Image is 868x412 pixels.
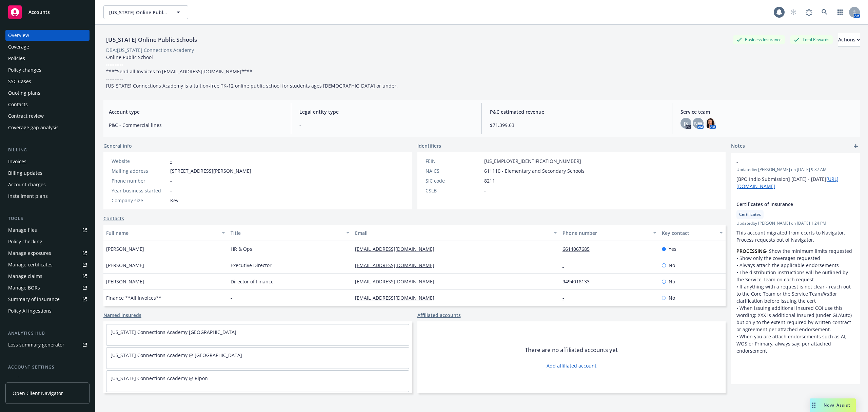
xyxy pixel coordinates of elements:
[5,191,90,202] a: Installment plans
[355,278,440,285] a: [EMAIL_ADDRESS][DOMAIN_NAME]
[563,278,595,285] a: 9494018133
[736,248,766,254] strong: PROCESSING
[5,122,90,133] a: Coverage gap analysis
[355,229,550,237] div: Email
[8,76,31,87] div: SSC Cases
[736,158,837,166] span: -
[802,5,816,19] a: Report a Bug
[5,236,90,247] a: Policy checking
[736,247,854,354] p: • Show the minimum limits requested • Show only the coverages requested • Always attach the appli...
[106,245,144,252] span: [PERSON_NAME]
[5,305,90,316] a: Policy AI ingestions
[299,108,473,115] span: Legal entity type
[8,122,59,133] div: Coverage gap analysis
[8,236,42,247] div: Policy checking
[705,118,716,129] img: photo
[426,177,481,184] div: SIC code
[8,339,64,350] div: Loss summary generator
[355,246,440,252] a: [EMAIL_ADDRESS][DOMAIN_NAME]
[5,88,90,98] a: Quoting plans
[669,245,676,252] span: Yes
[8,111,44,121] div: Contract review
[736,220,854,226] span: Updated by [PERSON_NAME] on [DATE] 1:24 PM
[8,64,41,75] div: Policy changes
[8,373,37,384] div: Service team
[8,294,60,305] div: Summary of insurance
[112,187,167,194] div: Year business started
[5,225,90,236] a: Manage files
[5,373,90,384] a: Service team
[103,5,188,19] button: [US_STATE] Online Public Schools
[170,197,178,204] span: Key
[736,175,854,190] p: [BPO Indio Submission] [DATE] - [DATE]
[739,211,761,218] span: Certificates
[5,53,90,64] a: Policies
[731,153,860,195] div: -Updatedby [PERSON_NAME] on [DATE] 9:37 AM[BPO Indio Submission] [DATE] - [DATE][URL][DOMAIN_NAME]
[5,168,90,179] a: Billing updates
[109,108,283,115] span: Account type
[170,158,172,164] a: -
[106,294,161,301] span: Finance **All Invoices**
[5,179,90,190] a: Account charges
[824,402,850,408] span: Nova Assist
[426,167,481,174] div: NAICS
[13,390,63,397] span: Open Client Navigator
[733,35,785,44] div: Business Insurance
[5,41,90,52] a: Coverage
[5,271,90,282] a: Manage claims
[5,248,90,259] a: Manage exposures
[838,33,860,46] div: Actions
[8,99,28,110] div: Contacts
[103,142,132,149] span: General info
[103,225,228,241] button: Full name
[352,225,560,241] button: Email
[669,262,675,269] span: No
[355,295,440,301] a: [EMAIL_ADDRESS][DOMAIN_NAME]
[8,259,53,270] div: Manage certificates
[170,177,172,184] span: -
[231,294,232,301] span: -
[5,147,90,153] div: Billing
[490,108,664,115] span: P&C estimated revenue
[228,225,352,241] button: Title
[355,262,440,268] a: [EMAIL_ADDRESS][DOMAIN_NAME]
[106,54,398,89] span: Online Public School ---------- ****Send all Invoices to [EMAIL_ADDRESS][DOMAIN_NAME]**** -------...
[8,305,52,316] div: Policy AI ingestions
[731,195,860,360] div: Certificates of InsuranceCertificatesUpdatedby [PERSON_NAME] on [DATE] 1:24 PMThis account migrat...
[669,278,675,285] span: No
[5,339,90,350] a: Loss summary generator
[111,375,208,381] a: [US_STATE] Connections Academy @ Ripon
[231,262,272,269] span: Executive Director
[810,398,818,412] div: Drag to move
[231,278,274,285] span: Director of Finance
[5,364,90,371] div: Account settings
[852,142,860,150] a: add
[833,5,847,19] a: Switch app
[426,157,481,165] div: FEIN
[5,259,90,270] a: Manage certificates
[5,215,90,222] div: Tools
[563,246,595,252] a: 6614067685
[490,121,664,129] span: $71,399.63
[417,142,441,149] span: Identifiers
[731,142,745,150] span: Notes
[8,225,37,236] div: Manage files
[170,187,172,194] span: -
[669,294,675,301] span: No
[694,120,702,127] span: NW
[662,229,715,237] div: Key contact
[659,225,726,241] button: Key contact
[8,156,26,167] div: Invoices
[5,156,90,167] a: Invoices
[8,248,51,259] div: Manage exposures
[112,157,167,165] div: Website
[790,35,833,44] div: Total Rewards
[5,282,90,293] a: Manage BORs
[525,346,618,354] span: There are no affiliated accounts yet
[736,229,854,243] p: This account migrated from ecerts to Navigator. Process requests out of Navigator.
[5,330,90,337] div: Analytics hub
[299,121,473,129] span: -
[563,295,570,301] a: -
[8,30,29,41] div: Overview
